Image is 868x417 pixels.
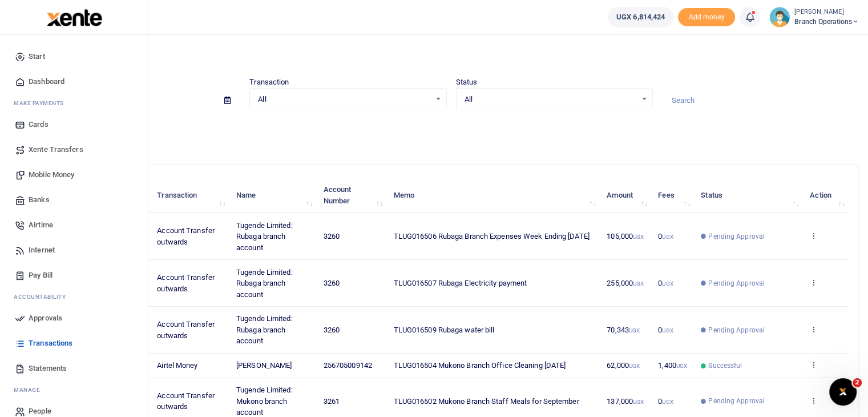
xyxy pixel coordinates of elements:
span: Pending Approval [708,278,765,288]
span: 0 [658,326,673,334]
span: Tugende Limited: Mukono branch account [236,386,293,416]
img: logo-large [47,9,102,26]
span: Account Transfer outwards [157,273,215,293]
span: 0 [658,279,673,287]
span: Internet [29,244,55,256]
span: Account Transfer outwards [157,320,215,340]
a: Airtime [9,212,139,238]
small: UGX [662,234,673,240]
span: 3260 [324,326,340,334]
span: Airtime [29,219,53,231]
span: ake Payments [19,99,64,107]
li: Wallet ballance [603,7,678,27]
a: Internet [9,238,139,263]
a: Xente Transfers [9,137,139,162]
th: Fees: activate to sort column ascending [652,178,695,213]
span: Pending Approval [708,325,765,335]
small: UGX [629,363,640,369]
a: Start [9,44,139,69]
h4: Transactions [43,49,859,62]
li: M [9,381,139,399]
span: Pending Approval [708,231,765,242]
span: 137,000 [607,397,644,406]
a: Approvals [9,306,139,331]
small: UGX [676,363,687,369]
input: Search [662,91,859,110]
span: Statements [29,363,67,374]
a: Banks [9,187,139,212]
th: Account Number: activate to sort column ascending [317,178,387,213]
span: [PERSON_NAME] [236,361,292,370]
small: UGX [633,234,644,240]
a: Statements [9,356,139,381]
span: countability [22,292,66,301]
span: Start [29,51,45,62]
th: Amount: activate to sort column ascending [600,178,652,213]
th: Name: activate to sort column ascending [230,178,317,213]
span: Xente Transfers [29,144,83,155]
span: Account Transfer outwards [157,391,215,411]
img: profile-user [769,7,790,27]
a: Transactions [9,331,139,356]
span: Transactions [29,338,72,349]
th: Action: activate to sort column ascending [804,178,849,213]
span: TLUG016504 Mukono Branch Office Cleaning [DATE] [394,361,566,370]
span: 105,000 [607,232,644,240]
th: Status: activate to sort column ascending [695,178,804,213]
small: UGX [629,327,640,334]
label: Status [456,77,478,88]
span: Add money [678,8,735,27]
span: Tugende Limited: Rubaga branch account [236,268,293,299]
span: 256705009142 [324,361,372,370]
span: TLUG016506 Rubaga Branch Expenses Week Ending [DATE] [394,232,590,240]
a: Cards [9,112,139,137]
p: Download [43,124,859,136]
span: 1,400 [658,361,687,370]
span: TLUG016509 Rubaga water bill [394,326,495,334]
span: Approvals [29,312,62,324]
a: profile-user [PERSON_NAME] Branch Operations [769,7,859,27]
small: UGX [662,280,673,287]
span: 70,343 [607,326,640,334]
a: UGX 6,814,424 [608,7,673,27]
small: UGX [633,280,644,287]
span: 255,000 [607,279,644,287]
span: Successful [708,360,742,371]
span: People [29,406,51,417]
small: UGX [662,327,673,334]
a: Add money [678,12,735,21]
span: Account Transfer outwards [157,226,215,246]
span: TLUG016507 Rubaga Electricity payment [394,279,527,287]
span: Dashboard [29,76,64,87]
span: UGX 6,814,424 [616,11,665,23]
iframe: Intercom live chat [829,378,857,406]
small: UGX [633,399,644,405]
span: Banks [29,194,50,206]
span: Pending Approval [708,396,765,406]
span: Cards [29,119,49,130]
li: Ac [9,288,139,306]
span: 0 [658,232,673,240]
span: 3260 [324,279,340,287]
span: 2 [853,378,862,387]
span: All [465,94,636,105]
span: anage [19,386,41,394]
li: Toup your wallet [678,8,735,27]
span: TLUG016502 Mukono Branch Staff Meals for September [394,397,579,406]
a: Dashboard [9,69,139,94]
small: UGX [662,399,673,405]
a: logo-small logo-large logo-large [46,13,102,21]
span: 3261 [324,397,340,406]
th: Transaction: activate to sort column ascending [151,178,230,213]
label: Transaction [249,77,289,88]
span: All [258,94,430,105]
span: Tugende Limited: Rubaga branch account [236,221,293,252]
span: Pay Bill [29,270,53,281]
th: Memo: activate to sort column ascending [387,178,600,213]
a: Pay Bill [9,263,139,288]
small: [PERSON_NAME] [794,7,859,17]
span: 62,000 [607,361,640,370]
span: Mobile Money [29,169,74,181]
span: 0 [658,397,673,406]
span: Branch Operations [794,17,859,27]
